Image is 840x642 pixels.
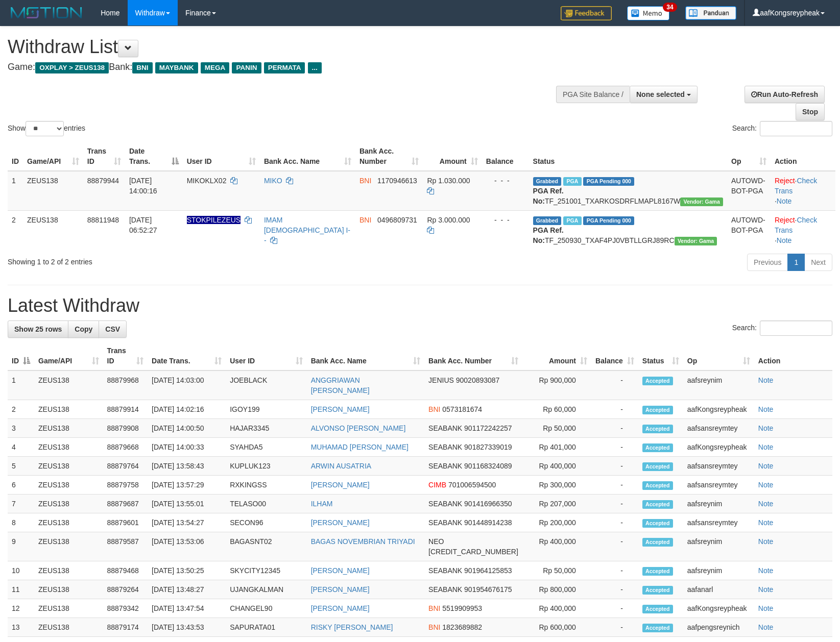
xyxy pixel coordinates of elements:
[642,406,673,414] span: Accepted
[103,457,148,476] td: 88879764
[533,216,562,225] span: Grabbed
[311,376,370,394] a: ANGGRIAWAN [PERSON_NAME]
[683,599,754,618] td: aafKongsreypheak
[464,424,512,432] span: Copy 901172242257 to clipboard
[8,599,34,618] td: 12
[8,400,34,419] td: 2
[34,457,103,476] td: ZEUS138
[103,371,148,400] td: 88879968
[226,371,306,400] td: JOEBLACK
[307,341,424,371] th: Bank Acc. Name: activate to sort column ascending
[804,254,832,271] a: Next
[311,537,415,546] a: BAGAS NOVEMBRIAN TRIYADI
[87,177,119,185] span: 88879944
[428,376,454,384] span: JENIUS
[148,618,226,637] td: [DATE] 13:43:53
[522,419,591,438] td: Rp 50,000
[591,618,638,637] td: -
[311,566,370,575] a: [PERSON_NAME]
[727,142,771,171] th: Op: activate to sort column ascending
[83,142,125,171] th: Trans ID: activate to sort column ascending
[34,495,103,513] td: ZEUS138
[758,566,774,575] a: Note
[34,580,103,599] td: ZEUS138
[642,425,673,433] span: Accepted
[34,400,103,419] td: ZEUS138
[148,371,226,400] td: [DATE] 14:03:00
[311,518,370,527] a: [PERSON_NAME]
[775,216,795,224] a: Reject
[8,438,34,457] td: 4
[187,216,241,224] span: Nama rekening ada tanda titik/strip, harap diedit
[533,187,564,205] b: PGA Ref. No:
[103,618,148,637] td: 88879174
[771,210,835,250] td: · ·
[777,197,792,205] a: Note
[522,341,591,371] th: Amount: activate to sort column ascending
[642,605,673,613] span: Accepted
[311,585,370,594] a: [PERSON_NAME]
[311,604,370,612] a: [PERSON_NAME]
[311,443,409,451] a: MUHAMAD [PERSON_NAME]
[428,623,440,631] span: BNI
[226,561,306,580] td: SKYCITY12345
[683,513,754,532] td: aafsansreymtey
[148,513,226,532] td: [DATE] 13:54:27
[642,443,673,452] span: Accepted
[732,320,832,336] label: Search:
[377,177,417,185] span: Copy 1170946613 to clipboard
[771,142,835,171] th: Action
[34,561,103,580] td: ZEUS138
[34,618,103,637] td: ZEUS138
[8,62,550,72] h4: Game: Bank:
[226,457,306,476] td: KUPLUK123
[148,495,226,513] td: [DATE] 13:55:01
[758,376,774,384] a: Note
[683,419,754,438] td: aafsansreymtey
[758,405,774,413] a: Note
[148,400,226,419] td: [DATE] 14:02:16
[758,604,774,612] a: Note
[583,216,634,225] span: PGA Pending
[522,495,591,513] td: Rp 207,000
[642,481,673,490] span: Accepted
[148,438,226,457] td: [DATE] 14:00:33
[308,62,322,73] span: ...
[591,580,638,599] td: -
[683,580,754,599] td: aafanarl
[456,376,500,384] span: Copy 90020893087 to clipboard
[464,500,512,508] span: Copy 901416966350 to clipboard
[428,443,462,451] span: SEABANK
[591,400,638,419] td: -
[642,586,673,595] span: Accepted
[8,121,85,136] label: Show entries
[591,341,638,371] th: Balance: activate to sort column ascending
[591,438,638,457] td: -
[68,320,99,338] a: Copy
[264,216,350,244] a: IMAM [DEMOGRAPHIC_DATA] I--
[23,142,83,171] th: Game/API: activate to sort column ascending
[464,585,512,594] span: Copy 901954676175 to clipboard
[226,476,306,495] td: RXKINGSS
[522,599,591,618] td: Rp 400,000
[359,216,371,224] span: BNI
[758,443,774,451] a: Note
[26,121,64,136] select: Showentries
[760,320,832,336] input: Search:
[775,216,817,234] a: Check Trans
[428,500,462,508] span: SEABANK
[727,210,771,250] td: AUTOWD-BOT-PGA
[34,438,103,457] td: ZEUS138
[683,495,754,513] td: aafsreynim
[103,599,148,618] td: 88879342
[226,532,306,561] td: BAGASNT02
[105,325,120,333] span: CSV
[226,438,306,457] td: SYAHDA5
[683,561,754,580] td: aafsreynim
[771,171,835,211] td: · ·
[99,320,127,338] a: CSV
[311,462,372,470] a: ARWIN AUSATRIA
[787,254,805,271] a: 1
[226,400,306,419] td: IGOY199
[591,371,638,400] td: -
